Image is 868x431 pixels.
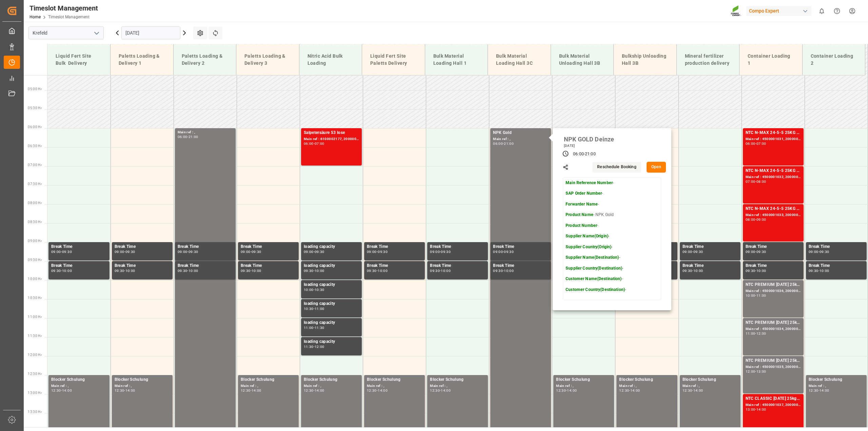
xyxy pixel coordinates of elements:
div: 14:00 [378,389,388,392]
div: 09:30 [367,269,377,272]
div: 09:30 [504,250,514,253]
div: Main ref : , [115,383,170,389]
div: 09:30 [693,250,703,253]
div: 14:00 [441,389,451,392]
span: 08:30 Hr [28,220,42,224]
div: 14:00 [567,389,577,392]
div: Main ref : 4500001034, 2000001012 [746,326,801,332]
div: 12:30 [809,389,818,392]
div: Blocker Schulung [51,376,107,383]
div: 11:00 [315,307,324,310]
button: Open [647,162,666,173]
div: 10:30 [315,288,324,291]
div: Break Time [683,262,738,269]
div: 09:00 [178,250,188,253]
div: 09:30 [189,250,198,253]
div: 12:00 [746,370,755,373]
div: Liquid Fert Site Paletts Delivery [368,50,419,70]
div: 10:00 [746,294,755,297]
div: 09:00 [241,250,251,253]
div: - [251,269,252,272]
div: - [314,326,315,329]
strong: Supplier Country(Origin) [566,244,611,249]
div: Paletts Loading & Delivery 3 [242,50,294,70]
div: - [124,269,125,272]
div: 09:00 [430,250,440,253]
div: 10:00 [304,288,314,291]
div: - [755,218,756,221]
div: Blocker Schulung [556,376,611,383]
div: 12:30 [683,389,692,392]
div: - [692,389,693,392]
input: Type to search/select [28,26,104,39]
span: 12:00 Hr [28,353,42,357]
div: Blocker Schulung [430,376,485,383]
div: 09:00 [304,250,314,253]
div: 21:00 [504,142,514,145]
span: 11:30 Hr [28,334,42,338]
div: - [755,370,756,373]
div: 14:00 [756,408,766,411]
div: 11:00 [746,332,755,335]
div: Break Time [241,262,296,269]
div: 10:00 [756,269,766,272]
div: Main ref : , [493,136,548,142]
div: 09:30 [115,269,124,272]
p: - [566,191,626,197]
div: 14:00 [315,389,324,392]
p: - [566,233,626,239]
div: 09:30 [441,250,451,253]
div: [DATE] [561,143,664,148]
div: Main ref : , [178,130,233,135]
div: Mineral fertilizer production delivery [682,50,734,70]
span: 05:30 Hr [28,106,42,110]
div: Blocker Schulung [304,376,359,383]
div: - [503,269,504,272]
div: 12:30 [430,389,440,392]
div: Break Time [115,243,170,250]
div: Main ref : 4500001031, 2000001011 [746,136,801,142]
div: 09:30 [378,250,388,253]
div: - [61,269,62,272]
div: loading capacity [304,243,359,250]
div: 13:00 [746,408,755,411]
div: - [755,269,756,272]
div: 12:30 [304,389,314,392]
div: - [187,250,188,253]
div: 08:00 [746,218,755,221]
div: 09:00 [493,250,503,253]
div: Break Time [51,262,107,269]
div: Break Time [178,262,233,269]
p: - [566,266,626,272]
div: 09:00 [809,250,818,253]
div: Container Loading 1 [745,50,797,70]
div: Main ref : 4500001036, 2000001012 [746,288,801,294]
button: Reschedule Booking [592,162,641,173]
div: - [692,269,693,272]
button: open menu [91,28,101,38]
span: 10:30 Hr [28,296,42,300]
a: Home [29,15,41,19]
div: 09:30 [304,269,314,272]
div: - [187,135,188,138]
div: 08:00 [756,180,766,183]
div: Blocker Schulung [241,376,296,383]
div: - [440,389,441,392]
span: 10:00 Hr [28,277,42,281]
div: - [692,250,693,253]
div: NPK Gold [493,130,548,136]
div: 09:30 [756,250,766,253]
div: Break Time [746,262,801,269]
div: 09:30 [683,269,692,272]
div: Main ref : , [619,383,674,389]
div: 11:30 [315,326,324,329]
div: 21:00 [585,151,596,157]
input: DD.MM.YYYY [121,26,180,39]
div: Blocker Schulung [115,376,170,383]
div: Break Time [178,243,233,250]
div: 10:00 [62,269,72,272]
div: Main ref : , [304,383,359,389]
span: 06:30 Hr [28,144,42,148]
div: 12:30 [115,389,124,392]
div: Main ref : , [556,383,611,389]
